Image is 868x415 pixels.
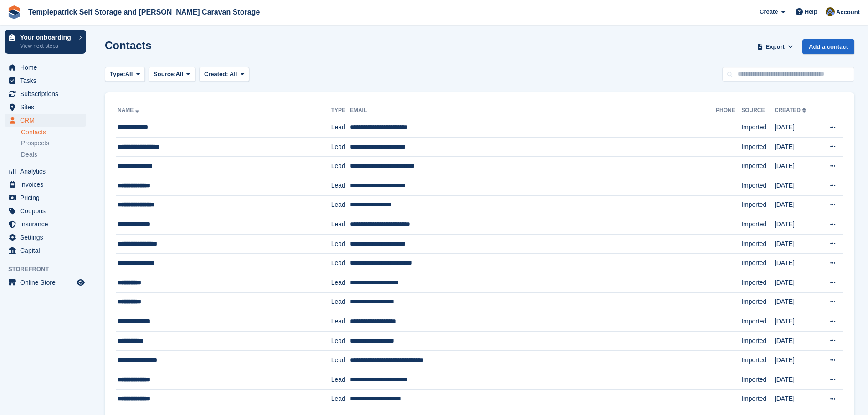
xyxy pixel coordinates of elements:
[802,39,854,54] a: Add a contact
[21,150,86,159] a: Deals
[5,231,86,244] a: menu
[766,42,785,51] span: Export
[20,218,75,231] span: Insurance
[331,331,350,351] td: Lead
[741,157,775,176] td: Imported
[20,231,75,244] span: Settings
[741,195,775,215] td: Imported
[20,114,75,127] span: CRM
[331,234,350,254] td: Lead
[20,74,75,87] span: Tasks
[5,30,86,54] a: Your onboarding View next steps
[775,351,818,370] td: [DATE]
[204,71,228,77] span: Created:
[760,7,778,16] span: Create
[741,331,775,351] td: Imported
[331,176,350,195] td: Lead
[741,103,775,118] th: Source
[20,42,74,50] p: View next steps
[110,70,125,79] span: Type:
[154,70,175,79] span: Source:
[20,101,75,113] span: Sites
[350,103,716,118] th: Email
[741,389,775,409] td: Imported
[836,8,860,17] span: Account
[741,351,775,370] td: Imported
[331,118,350,138] td: Lead
[230,71,237,77] span: All
[20,178,75,191] span: Invoices
[755,39,795,54] button: Export
[331,273,350,292] td: Lead
[105,39,152,51] h1: Contacts
[199,67,249,82] button: Created: All
[331,254,350,273] td: Lead
[149,67,195,82] button: Source: All
[105,67,145,82] button: Type: All
[331,137,350,157] td: Lead
[741,312,775,332] td: Imported
[5,205,86,217] a: menu
[775,157,818,176] td: [DATE]
[741,176,775,195] td: Imported
[775,389,818,409] td: [DATE]
[5,191,86,204] a: menu
[775,331,818,351] td: [DATE]
[775,292,818,312] td: [DATE]
[826,7,835,16] img: Karen
[5,178,86,191] a: menu
[5,87,86,100] a: menu
[20,61,75,74] span: Home
[741,118,775,138] td: Imported
[331,370,350,389] td: Lead
[21,150,37,159] span: Deals
[75,277,86,288] a: Preview store
[741,273,775,292] td: Imported
[741,215,775,235] td: Imported
[741,234,775,254] td: Imported
[331,103,350,118] th: Type
[5,61,86,74] a: menu
[331,389,350,409] td: Lead
[21,128,86,137] a: Contacts
[5,218,86,231] a: menu
[20,191,75,204] span: Pricing
[741,292,775,312] td: Imported
[7,5,21,19] img: stora-icon-8386f47178a22dfd0bd8f6a31ec36ba5ce8667c1dd55bd0f319d3a0aa187defe.svg
[775,215,818,235] td: [DATE]
[775,137,818,157] td: [DATE]
[775,176,818,195] td: [DATE]
[5,74,86,87] a: menu
[775,370,818,389] td: [DATE]
[21,139,49,148] span: Prospects
[20,34,74,41] p: Your onboarding
[331,157,350,176] td: Lead
[25,5,263,20] a: Templepatrick Self Storage and [PERSON_NAME] Caravan Storage
[5,276,86,289] a: menu
[775,195,818,215] td: [DATE]
[20,276,75,289] span: Online Store
[5,244,86,257] a: menu
[331,215,350,235] td: Lead
[741,370,775,389] td: Imported
[21,138,86,148] a: Prospects
[331,312,350,332] td: Lead
[716,103,741,118] th: Phone
[8,265,91,274] span: Storefront
[775,254,818,273] td: [DATE]
[805,7,817,16] span: Help
[775,312,818,332] td: [DATE]
[20,87,75,100] span: Subscriptions
[5,165,86,178] a: menu
[331,195,350,215] td: Lead
[331,292,350,312] td: Lead
[125,70,133,79] span: All
[741,254,775,273] td: Imported
[775,118,818,138] td: [DATE]
[775,107,808,113] a: Created
[20,165,75,178] span: Analytics
[176,70,184,79] span: All
[118,107,141,113] a: Name
[20,205,75,217] span: Coupons
[331,351,350,370] td: Lead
